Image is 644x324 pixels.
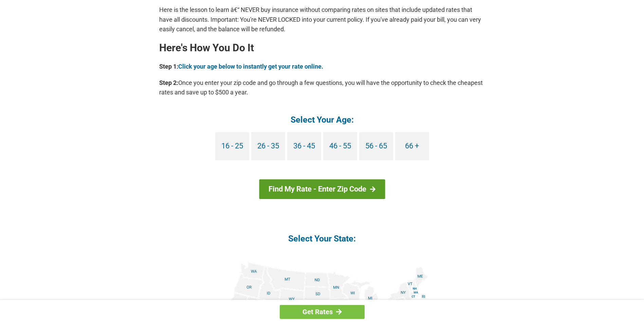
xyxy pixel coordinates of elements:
h4: Select Your Age: [159,114,485,125]
p: Once you enter your zip code and go through a few questions, you will have the opportunity to che... [159,78,485,97]
a: Get Rates [280,305,365,319]
a: 26 - 35 [251,132,285,160]
b: Step 1: [159,63,178,70]
a: 56 - 65 [359,132,393,160]
a: 16 - 25 [215,132,249,160]
a: Find My Rate - Enter Zip Code [259,179,385,199]
h2: Here's How You Do It [159,42,485,53]
a: 46 - 55 [323,132,357,160]
b: Step 2: [159,79,178,86]
p: Here is the lesson to learn â€“ NEVER buy insurance without comparing rates on sites that include... [159,5,485,34]
a: 36 - 45 [287,132,321,160]
a: 66 + [395,132,429,160]
a: Click your age below to instantly get your rate online. [178,63,323,70]
h4: Select Your State: [159,233,485,244]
